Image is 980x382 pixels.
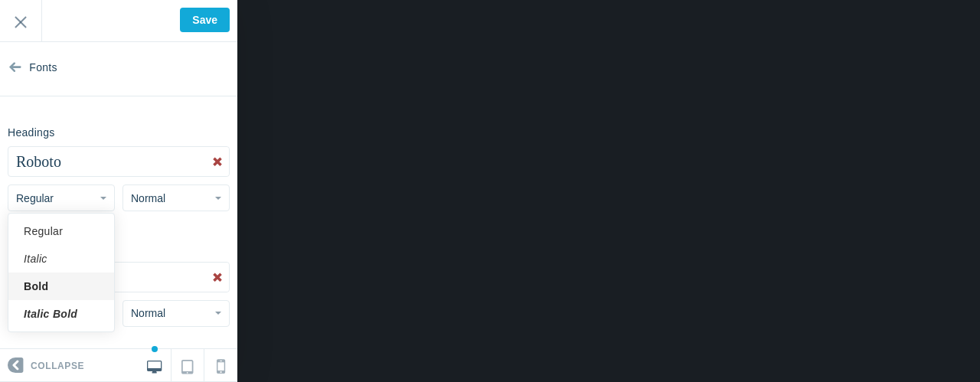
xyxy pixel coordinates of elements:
span: Fonts [29,39,57,96]
span: Regular [16,192,54,204]
button: Roboto [8,263,229,292]
a: Regular [8,217,114,245]
h6: Headings [8,127,55,139]
span: Normal [131,192,165,204]
a: Italic [8,245,114,273]
a: Italic Bold [8,300,114,328]
button: Regular [8,184,115,211]
button: Roboto [8,147,229,176]
input: Save [180,8,230,32]
span: Roboto [16,153,61,170]
button: Normal [122,300,230,327]
button: Normal [122,184,230,211]
span: Collapse [31,350,84,382]
span: Normal [131,307,165,319]
a: Bold [8,273,114,300]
